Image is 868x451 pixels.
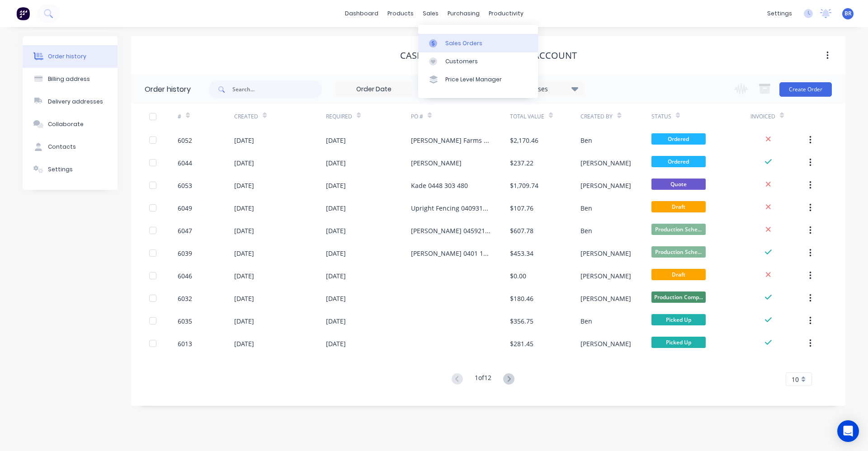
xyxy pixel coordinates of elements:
[580,249,631,258] div: [PERSON_NAME]
[48,75,90,83] div: Billing address
[232,80,322,99] input: Search...
[837,420,859,442] div: Open Intercom Messenger
[443,7,484,20] div: purchasing
[178,158,192,168] div: 6044
[178,316,192,326] div: 6035
[178,339,192,348] div: 6013
[651,201,706,212] span: Draft
[445,75,502,84] div: Price Level Manager
[445,39,482,47] div: Sales Orders
[178,294,192,303] div: 6032
[411,104,510,129] div: PO #
[23,136,118,158] button: Contacts
[48,143,76,151] div: Contacts
[651,269,706,280] span: Draft
[23,68,118,90] button: Billing address
[48,98,103,106] div: Delivery addresses
[326,316,346,326] div: [DATE]
[418,7,443,20] div: sales
[234,294,254,303] div: [DATE]
[844,9,852,18] span: BR
[234,339,254,348] div: [DATE]
[234,271,254,281] div: [DATE]
[23,45,118,68] button: Order history
[763,7,797,20] div: settings
[510,113,544,121] div: Total Value
[234,104,326,129] div: Created
[178,226,192,235] div: 6047
[383,7,418,20] div: products
[475,373,491,386] div: 1 of 12
[48,165,73,174] div: Settings
[510,136,538,145] div: $2,170.46
[411,181,468,190] div: Kade 0448 303 480
[418,70,538,89] a: Price Level Manager
[510,181,538,190] div: $1,709.74
[234,113,258,121] div: Created
[750,104,807,129] div: Invoiced
[510,316,533,326] div: $356.75
[651,314,706,325] span: Picked Up
[418,52,538,70] a: Customers
[234,316,254,326] div: [DATE]
[23,158,118,181] button: Settings
[234,136,254,145] div: [DATE]
[234,203,254,213] div: [DATE]
[510,203,533,213] div: $107.76
[580,316,592,326] div: Ben
[326,181,346,190] div: [DATE]
[510,158,533,168] div: $237.22
[580,181,631,190] div: [PERSON_NAME]
[651,179,706,190] span: Quote
[326,136,346,145] div: [DATE]
[508,84,584,94] div: 15 Statuses
[48,52,86,61] div: Order history
[48,120,84,128] div: Collaborate
[580,339,631,348] div: [PERSON_NAME]
[651,337,706,348] span: Picked Up
[484,7,528,20] div: productivity
[326,104,411,129] div: Required
[234,158,254,168] div: [DATE]
[340,7,383,20] a: dashboard
[178,136,192,145] div: 6052
[400,50,577,61] div: CASH SALE - [PERSON_NAME]'S ACCOUNT
[178,271,192,281] div: 6046
[792,375,799,384] span: 10
[145,84,191,95] div: Order history
[178,104,234,129] div: #
[23,90,118,113] button: Delivery addresses
[580,136,592,145] div: Ben
[178,203,192,213] div: 6049
[326,249,346,258] div: [DATE]
[234,226,254,235] div: [DATE]
[411,158,462,168] div: [PERSON_NAME]
[510,249,533,258] div: $453.34
[445,57,478,66] div: Customers
[651,156,706,167] span: Ordered
[411,136,492,145] div: [PERSON_NAME] Farms 0428891285
[510,339,533,348] div: $281.45
[234,249,254,258] div: [DATE]
[326,226,346,235] div: [DATE]
[651,113,671,121] div: Status
[750,113,775,121] div: Invoiced
[651,291,706,303] span: Production Comp...
[336,83,412,96] input: Order Date
[651,246,706,258] span: Production Sche...
[651,133,706,145] span: Ordered
[326,339,346,348] div: [DATE]
[234,181,254,190] div: [DATE]
[178,249,192,258] div: 6039
[580,113,613,121] div: Created By
[510,226,533,235] div: $607.78
[580,294,631,303] div: [PERSON_NAME]
[580,158,631,168] div: [PERSON_NAME]
[580,104,651,129] div: Created By
[411,203,492,213] div: Upright Fencing 0409311338
[510,271,526,281] div: $0.00
[411,113,423,121] div: PO #
[178,113,181,121] div: #
[651,104,750,129] div: Status
[411,226,492,235] div: [PERSON_NAME] 0459210790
